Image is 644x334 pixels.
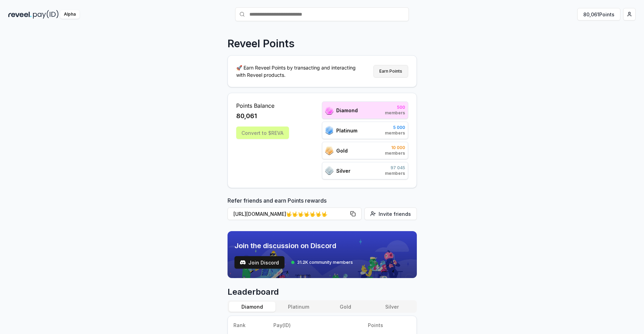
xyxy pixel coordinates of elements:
[228,286,417,298] span: Leaderboard
[229,302,275,312] button: Diamond
[385,110,405,116] span: members
[228,37,295,50] p: Reveel Points
[385,105,405,110] span: 500
[385,171,405,176] span: members
[325,106,333,115] img: ranks_icon
[234,241,353,251] span: Join the discussion on Discord
[236,64,361,79] p: 🚀 Earn Reveel Points by transacting and interacting with Reveel products.
[228,231,417,278] img: discord_banner
[385,125,405,130] span: 5 000
[234,256,284,269] button: Join Discord
[385,130,405,136] span: members
[577,8,620,21] button: 80,061Points
[33,10,59,19] img: pay_id
[322,302,369,312] button: Gold
[240,260,246,265] img: test
[336,147,348,154] span: Gold
[369,302,415,312] button: Silver
[8,10,32,19] img: reveel_dark
[325,126,333,135] img: ranks_icon
[336,107,358,114] span: Diamond
[385,145,405,150] span: 10 000
[325,146,333,155] img: ranks_icon
[236,111,257,121] span: 80,061
[325,166,333,175] img: ranks_icon
[385,165,405,171] span: 97 045
[364,207,417,220] button: Invite friends
[336,167,350,174] span: Silver
[336,127,357,134] span: Platinum
[234,256,284,269] a: testJoin Discord
[379,210,411,218] span: Invite friends
[228,196,417,223] div: Refer friends and earn Points rewards
[60,10,80,19] div: Alpha
[275,302,322,312] button: Platinum
[236,101,289,110] span: Points Balance
[228,207,362,220] button: [URL][DOMAIN_NAME]🤟🤟🤟🤟🤟🤟🤟
[297,260,353,265] span: 31.2K community members
[248,259,279,266] span: Join Discord
[373,65,408,78] button: Earn Points
[385,150,405,156] span: members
